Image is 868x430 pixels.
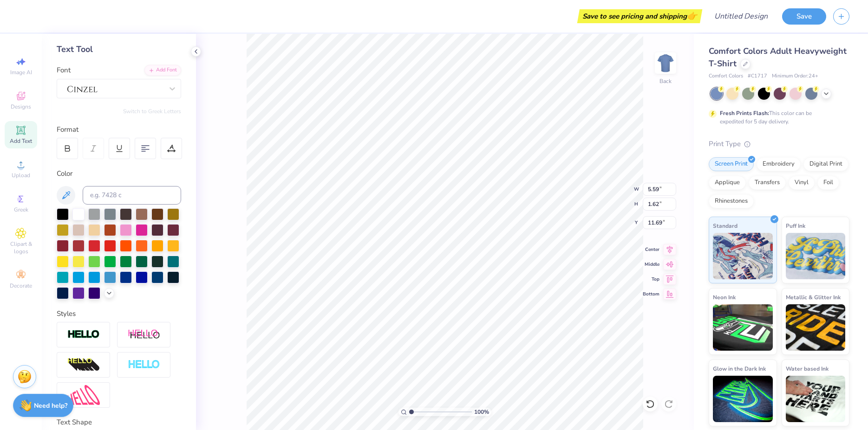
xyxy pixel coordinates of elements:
div: Digital Print [803,157,848,171]
img: Water based Ink [786,376,846,422]
span: # C1717 [748,72,767,80]
input: e.g. 7428 c [83,186,181,205]
div: Applique [709,176,746,190]
span: Neon Ink [713,292,736,302]
div: Text Tool [57,43,181,56]
img: Shadow [128,329,160,340]
span: Metallic & Glitter Ink [786,292,841,302]
img: 3d Illusion [67,358,100,372]
div: Print Type [709,139,849,149]
img: Stroke [67,329,100,340]
span: Top [643,276,659,282]
button: Switch to Greek Letters [123,108,181,115]
div: Add Font [144,65,181,76]
div: Embroidery [757,157,801,171]
span: Minimum Order: 24 + [772,72,818,80]
img: Negative Space [128,359,160,370]
img: Puff Ink [786,233,846,279]
span: 👉 [687,10,697,21]
div: Transfers [749,176,786,190]
span: Image AI [10,69,32,76]
strong: Need help? [34,401,67,410]
div: Text Shape [57,417,181,428]
span: Standard [713,221,737,231]
span: Middle [643,261,659,268]
label: Font [57,65,71,76]
strong: Fresh Prints Flash: [720,109,769,117]
img: Standard [713,233,773,279]
span: Water based Ink [786,364,829,373]
span: Designs [11,103,31,110]
span: Comfort Colors Adult Heavyweight T-Shirt [709,45,847,69]
div: Color [57,168,181,179]
div: Format [57,124,182,135]
img: Back [656,54,675,72]
span: Comfort Colors [709,72,743,80]
button: Save [782,8,826,25]
div: Styles [57,308,181,319]
span: Add Text [10,137,32,145]
div: This color can be expedited for 5 day delivery. [720,109,834,126]
img: Neon Ink [713,304,773,351]
span: Center [643,246,659,253]
div: Vinyl [789,176,815,190]
input: Untitled Design [707,7,775,26]
span: Bottom [643,291,659,297]
span: Glow in the Dark Ink [713,364,766,373]
span: Upload [12,172,30,179]
span: Greek [14,206,28,213]
span: Clipart & logos [5,240,37,255]
div: Back [659,77,672,85]
img: Free Distort [67,385,100,405]
div: Rhinestones [709,194,754,208]
span: Puff Ink [786,221,805,231]
div: Save to see pricing and shipping [580,9,700,23]
span: Decorate [10,282,32,289]
div: Foil [817,176,839,190]
img: Metallic & Glitter Ink [786,304,846,351]
span: 100 % [474,408,489,416]
div: Screen Print [709,157,754,171]
img: Glow in the Dark Ink [713,376,773,422]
